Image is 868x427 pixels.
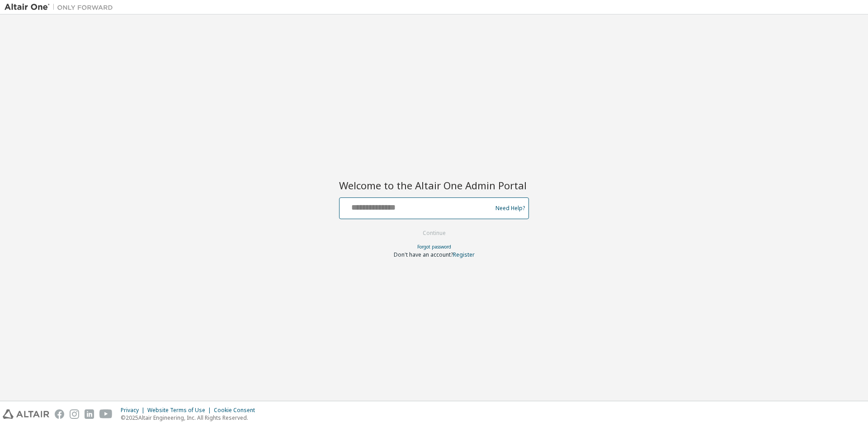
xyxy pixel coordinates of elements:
a: Need Help? [495,208,525,208]
span: Don't have an account? [394,251,453,258]
div: Privacy [121,407,147,414]
h2: Welcome to the Altair One Admin Portal [339,179,529,192]
a: Register [453,251,475,258]
img: Altair One [5,3,118,12]
div: Cookie Consent [214,407,260,414]
img: altair_logo.svg [3,409,49,419]
p: © 2025 Altair Engineering, Inc. All Rights Reserved. [121,414,260,422]
img: instagram.svg [70,409,79,419]
img: linkedin.svg [85,409,94,419]
a: Forgot password [417,244,451,250]
img: facebook.svg [55,409,64,419]
div: Website Terms of Use [147,407,214,414]
img: youtube.svg [99,409,113,419]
